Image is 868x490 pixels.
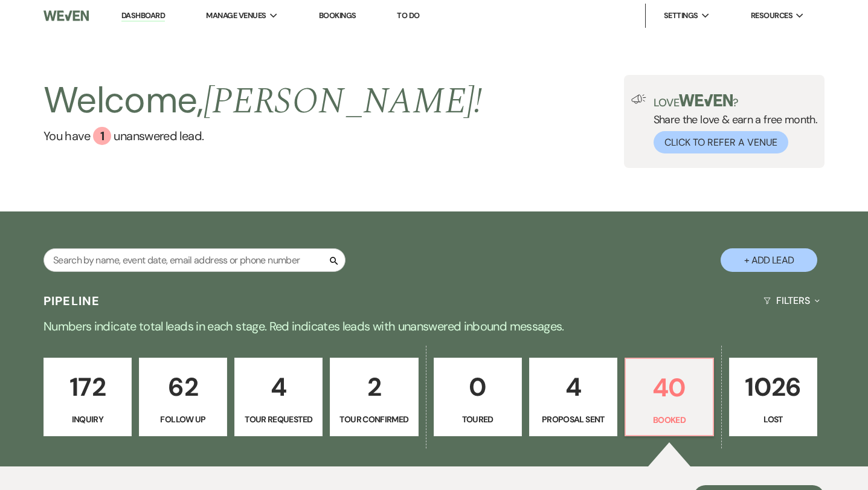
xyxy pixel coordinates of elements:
button: + Add Lead [721,248,817,272]
h3: Pipeline [43,292,100,309]
span: Manage Venues [206,10,266,22]
p: Proposal Sent [537,413,609,426]
img: weven-logo-green.svg [679,94,733,106]
p: Booked [633,413,706,427]
p: Inquiry [51,413,124,426]
p: Follow Up [147,413,219,426]
p: Tour Requested [242,413,315,426]
p: 1026 [737,367,809,407]
a: 172Inquiry [43,358,132,436]
button: Click to Refer a Venue [654,131,788,153]
a: 4Proposal Sent [529,358,617,436]
div: 1 [93,127,111,145]
a: 40Booked [625,358,714,436]
img: Weven Logo [43,3,89,28]
a: Bookings [319,10,356,21]
a: 2Tour Confirmed [330,358,418,436]
p: 2 [338,367,410,407]
p: 62 [147,367,219,407]
p: 4 [537,367,609,407]
span: [PERSON_NAME] ! [204,74,483,129]
a: To Do [397,10,419,21]
p: 0 [442,367,514,407]
a: 62Follow Up [139,358,227,436]
img: loud-speaker-illustration.svg [631,94,646,104]
div: Share the love & earn a free month. [646,94,818,153]
p: 172 [51,367,124,407]
a: Dashboard [121,10,165,22]
p: Tour Confirmed [338,413,410,426]
a: You have 1 unanswered lead. [43,127,483,145]
p: Love ? [654,94,818,108]
span: Settings [664,10,698,22]
span: Resources [751,10,792,22]
a: 4Tour Requested [234,358,323,436]
a: 0Toured [434,358,522,436]
p: Toured [442,413,514,426]
a: 1026Lost [729,358,817,436]
button: Filters [759,285,825,317]
p: 40 [633,367,706,408]
h2: Welcome, [43,75,483,127]
input: Search by name, event date, email address or phone number [43,248,346,272]
p: Lost [737,413,809,426]
p: 4 [242,367,315,407]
